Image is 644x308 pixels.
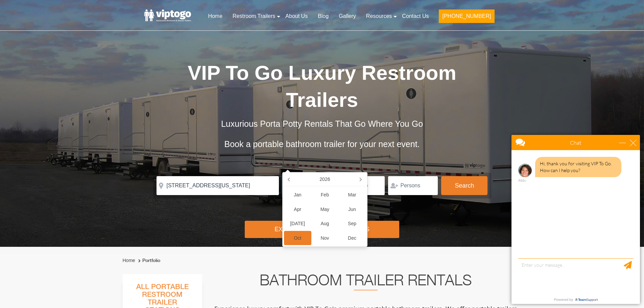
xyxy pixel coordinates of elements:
[361,9,397,24] a: Resources
[224,139,420,149] span: Book a portable bathroom trailer for your next event.
[211,274,520,290] h2: Bathroom Trailer Rentals
[388,176,438,195] input: Persons
[441,176,487,195] button: Search
[280,9,313,24] a: About Us
[507,131,644,308] iframe: Live Chat Box
[284,231,311,245] div: Oct
[311,216,339,231] div: Aug
[157,176,279,195] input: Where do you need your restroom?
[313,9,334,24] a: Blog
[338,216,366,231] div: Sep
[123,258,135,263] a: Home
[439,9,494,23] button: [PHONE_NUMBER]
[284,202,311,217] div: Apr
[188,62,456,111] span: VIP To Go Luxury Restroom Trailers
[338,231,366,245] div: Dec
[284,188,311,202] div: Jan
[434,9,499,27] a: [PHONE_NUMBER]
[338,202,366,217] div: Jun
[317,174,333,185] div: 2026
[284,216,311,231] div: [DATE]
[203,9,228,24] a: Home
[311,202,339,217] div: May
[311,231,339,245] div: Nov
[228,9,280,24] a: Restroom Trailers
[334,9,361,24] a: Gallery
[137,257,160,265] li: Portfolio
[397,9,434,24] a: Contact Us
[311,188,339,202] div: Feb
[338,188,366,202] div: Mar
[221,119,423,128] span: Luxurious Porta Potty Rentals That Go Where You Go
[245,221,399,238] div: Explore Restroom Trailers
